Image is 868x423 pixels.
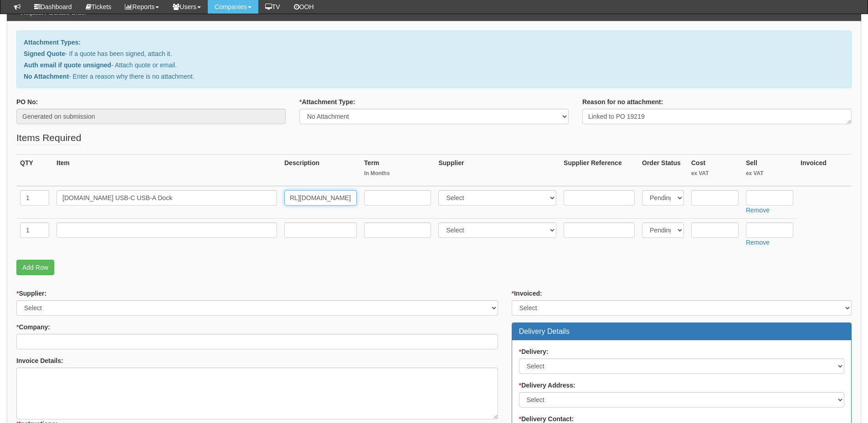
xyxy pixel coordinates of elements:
th: Description [281,154,360,186]
legend: Items Required [16,131,81,145]
b: Signed Quote [24,50,65,57]
th: QTY [16,154,53,186]
th: Sell [742,154,797,186]
th: Cost [688,154,742,186]
h3: Delivery Details [519,327,844,336]
p: - If a quote has been signed, attach it. [24,49,844,58]
th: Item [53,154,281,186]
th: Order Status [638,154,688,186]
small: ex VAT [691,170,739,177]
th: Invoiced [797,154,852,186]
small: ex VAT [746,170,793,177]
a: Remove [746,206,770,214]
label: Delivery: [519,347,549,356]
a: Remove [746,239,770,246]
label: Company: [16,322,50,332]
b: Auth email if quote unsigned [24,61,111,69]
th: Supplier Reference [560,154,638,186]
a: Add Row [16,260,54,275]
label: Invoiced: [512,289,542,298]
small: In Months [364,170,431,177]
th: Supplier [435,154,560,186]
p: - Attach quote or email. [24,60,844,70]
p: - Enter a reason why there is no attachment. [24,72,844,81]
b: No Attachment [24,73,69,80]
label: Supplier: [16,289,46,298]
label: Attachment Type: [299,97,355,106]
label: Delivery Address: [519,381,575,390]
th: Term [360,154,435,186]
label: Invoice Details: [16,356,63,365]
label: PO No: [16,97,38,106]
b: Attachment Types: [24,39,81,46]
label: Reason for no attachment: [582,97,663,106]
